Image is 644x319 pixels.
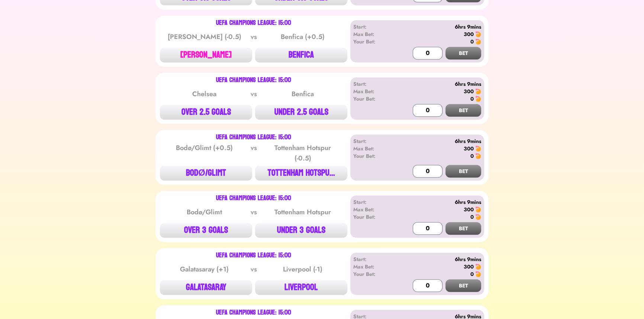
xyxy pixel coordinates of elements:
[265,32,340,42] div: Benfica (+0.5)
[265,89,340,99] div: Benfica
[353,88,396,95] div: Max Bet:
[475,271,481,277] img: 🍤
[216,20,291,26] div: UEFA Champions League: 15:00
[445,279,481,292] button: BET
[216,77,291,83] div: UEFA Champions League: 15:00
[249,89,258,99] div: vs
[396,198,481,206] div: 6hrs 9mins
[353,198,396,206] div: Start:
[475,206,481,212] img: 🍤
[353,80,396,88] div: Start:
[265,207,340,217] div: Tottenham Hotspur
[445,165,481,178] button: BET
[445,104,481,117] button: BET
[255,48,347,62] button: BENFICA
[396,80,481,88] div: 6hrs 9mins
[353,145,396,152] div: Max Bet:
[255,166,347,180] button: TOTTENHAM HOTSPU...
[470,213,474,221] div: 0
[475,31,481,37] img: 🍤
[475,146,481,152] img: 🍤
[464,145,474,152] div: 300
[353,206,396,213] div: Max Bet:
[475,214,481,220] img: 🍤
[353,270,396,278] div: Your Bet:
[470,270,474,278] div: 0
[167,32,242,42] div: [PERSON_NAME] (-0.5)
[167,89,242,99] div: Chelsea
[353,95,396,102] div: Your Bet:
[475,264,481,270] img: 🍤
[464,263,474,270] div: 300
[160,223,252,238] button: OVER 3 GOALS
[353,23,396,30] div: Start:
[353,263,396,270] div: Max Bet:
[353,255,396,263] div: Start:
[464,30,474,38] div: 300
[475,88,481,94] img: 🍤
[353,30,396,38] div: Max Bet:
[445,47,481,59] button: BET
[353,137,396,145] div: Start:
[216,195,291,201] div: UEFA Champions League: 15:00
[160,280,252,295] button: GALATASARAY
[255,105,347,120] button: UNDER 2.5 GOALS
[464,206,474,213] div: 300
[167,207,242,217] div: Bodø/Glimt
[167,143,242,163] div: Bodø/Glimt (+0.5)
[445,222,481,235] button: BET
[249,32,258,42] div: vs
[216,310,291,316] div: UEFA Champions League: 15:00
[464,88,474,95] div: 300
[353,213,396,221] div: Your Bet:
[396,137,481,145] div: 6hrs 9mins
[216,253,291,258] div: UEFA Champions League: 15:00
[470,38,474,45] div: 0
[255,223,347,238] button: UNDER 3 GOALS
[396,255,481,263] div: 6hrs 9mins
[475,96,481,102] img: 🍤
[249,264,258,274] div: vs
[470,95,474,102] div: 0
[216,134,291,140] div: UEFA Champions League: 15:00
[160,166,252,180] button: BODØ/GLIMT
[167,264,242,274] div: Galatasaray (+1)
[475,39,481,45] img: 🍤
[353,38,396,45] div: Your Bet:
[255,280,347,295] button: LIVERPOOL
[249,207,258,217] div: vs
[160,48,252,62] button: [PERSON_NAME]
[160,105,252,120] button: OVER 2.5 GOALS
[249,143,258,163] div: vs
[396,23,481,30] div: 6hrs 9mins
[470,152,474,160] div: 0
[265,264,340,274] div: Liverpool (-1)
[265,143,340,163] div: Tottenham Hotspur (-0.5)
[353,152,396,160] div: Your Bet:
[475,153,481,159] img: 🍤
